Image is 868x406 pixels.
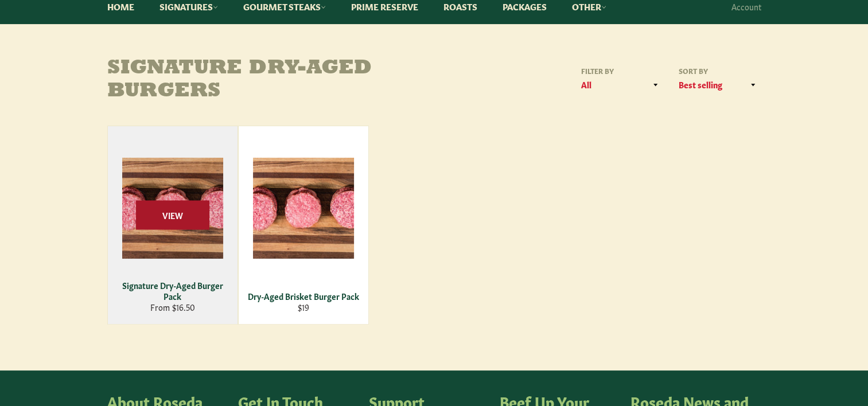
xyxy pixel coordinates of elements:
label: Sort by [675,66,761,76]
a: Dry-Aged Brisket Burger Pack Dry-Aged Brisket Burger Pack $19 [238,126,369,325]
h1: Signature Dry-Aged Burgers [107,57,434,103]
a: Signature Dry-Aged Burger Pack Signature Dry-Aged Burger Pack From $16.50 View [107,126,238,325]
label: Filter by [578,66,664,76]
span: View [136,200,209,229]
div: Signature Dry-Aged Burger Pack [115,280,230,302]
img: Dry-Aged Brisket Burger Pack [253,158,354,259]
div: Dry-Aged Brisket Burger Pack [246,291,361,302]
div: $19 [246,302,361,313]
